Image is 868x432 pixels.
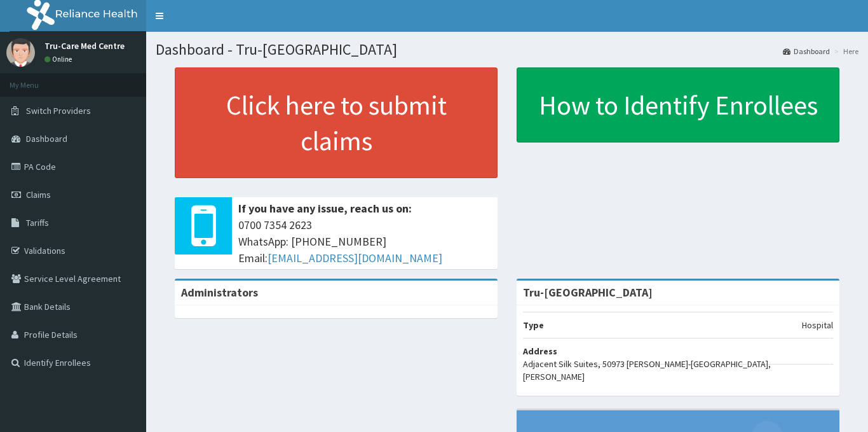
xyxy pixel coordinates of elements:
[156,41,858,58] h1: Dashboard - Tru-[GEOGRAPHIC_DATA]
[238,201,412,216] b: If you have any issue, reach us on:
[517,67,839,143] a: How to Identify Enrollees
[523,358,833,383] p: Adjacent Silk Suites, 50973 [PERSON_NAME]-[GEOGRAPHIC_DATA], [PERSON_NAME]
[238,217,491,266] span: 0700 7354 2623 WhatsApp: [PHONE_NUMBER] Email:
[523,345,557,357] b: Address
[523,319,544,331] b: Type
[6,38,35,67] img: User Image
[181,285,258,300] b: Administrators
[44,41,125,50] p: Tru-Care Med Centre
[26,105,91,116] span: Switch Providers
[26,189,51,200] span: Claims
[783,46,830,57] a: Dashboard
[831,46,858,57] li: Here
[523,285,653,300] strong: Tru-[GEOGRAPHIC_DATA]
[26,217,49,228] span: Tariffs
[268,251,442,265] a: [EMAIL_ADDRESS][DOMAIN_NAME]
[175,67,498,178] a: Click here to submit claims
[802,319,833,331] p: Hospital
[26,133,67,144] span: Dashboard
[44,55,75,64] a: Online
